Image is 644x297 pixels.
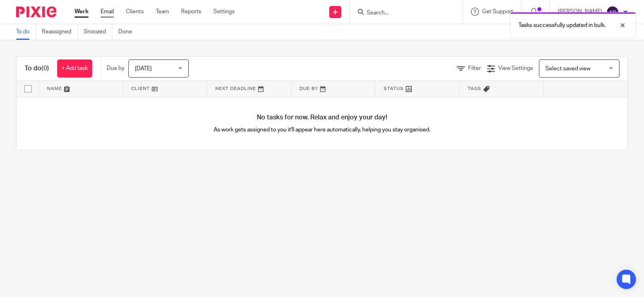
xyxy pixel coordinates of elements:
[169,126,475,134] p: As work gets assigned to you it'll appear here automatically, helping you stay organised.
[468,66,481,71] span: Filter
[468,86,481,91] span: Tags
[57,59,92,78] a: + Add task
[16,24,36,40] a: To do
[107,64,124,72] p: Due by
[606,6,619,18] img: svg%3E
[181,8,201,16] a: Reports
[41,65,49,72] span: (0)
[126,8,144,16] a: Clients
[135,66,152,72] span: [DATE]
[498,66,533,71] span: View Settings
[118,24,138,40] a: Done
[84,24,112,40] a: Snoozed
[545,66,590,72] span: Select saved view
[213,8,235,16] a: Settings
[17,113,627,122] h4: No tasks for now. Relax and enjoy your day!
[156,8,169,16] a: Team
[74,8,89,16] a: Work
[518,21,606,29] p: Tasks successfully updated in bulk.
[16,6,56,17] img: Pixie
[42,24,78,40] a: Reassigned
[25,64,49,73] h1: To do
[101,8,114,16] a: Email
